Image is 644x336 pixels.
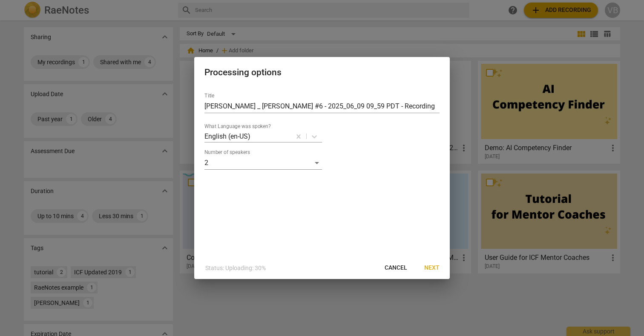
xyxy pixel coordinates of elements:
h2: Processing options [204,67,440,78]
button: Cancel [378,260,414,276]
button: Next [417,260,446,276]
span: Next [424,264,440,272]
p: Status: Uploading: 30% [205,264,266,273]
label: Number of speakers [204,150,250,155]
span: Cancel [385,264,407,272]
div: 2 [204,156,322,170]
label: What Language was spoken? [204,124,271,129]
p: English (en-US) [204,131,250,141]
label: Title [204,94,214,99]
